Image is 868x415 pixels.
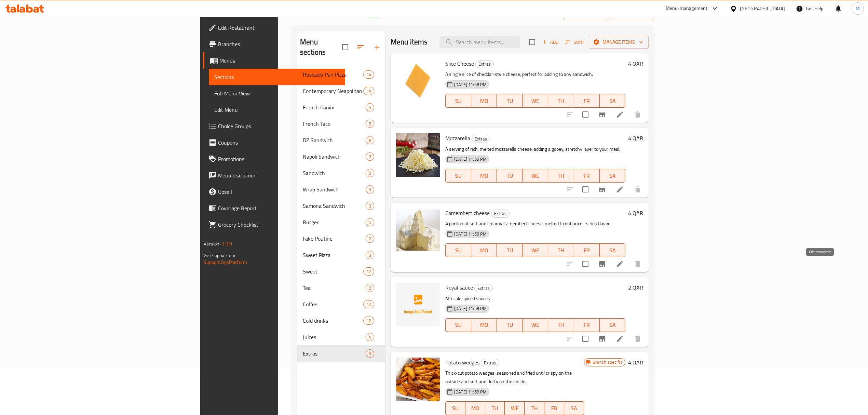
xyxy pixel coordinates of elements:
[369,39,385,55] button: Add section
[303,251,366,259] div: Sweet Pizza
[303,152,366,161] span: Napoli Sandwich
[364,71,374,78] span: 14
[445,401,465,415] button: SU
[475,60,494,68] div: Extras
[396,358,440,401] img: Potato wedges
[303,70,363,79] div: Rusicada Pan Pizza
[218,40,340,48] span: Branches
[451,81,489,88] span: [DATE] 11:58 PM
[500,96,520,106] span: TU
[445,133,470,143] span: Mozzarella
[366,186,374,193] span: 3
[856,5,860,12] span: M
[445,208,490,218] span: Camembert cheese
[297,263,385,280] div: Sweet12
[203,184,345,200] a: Upsell
[471,169,497,183] button: MO
[445,70,625,79] p: A single slice of cheddar-style cheese, perfect for adding to any sandwich.
[366,120,374,128] div: items
[616,110,624,119] a: Edit menu item
[628,283,643,292] h6: 2 QAR
[541,38,559,46] span: Add
[472,135,490,143] span: Extras
[628,59,643,68] h6: 4 QAR
[366,285,374,291] span: 2
[222,239,232,248] span: 1.0.0
[577,96,597,106] span: FR
[474,284,493,292] div: Extras
[445,94,471,108] button: SU
[629,181,646,198] button: delete
[203,118,345,134] a: Choice Groups
[338,40,352,54] span: Select all sections
[448,171,469,181] span: SU
[214,106,340,114] span: Edit Menu
[303,202,366,210] div: Samona Sandwich
[476,60,493,68] span: Extras
[589,36,649,49] button: Manage items
[396,59,440,103] img: Slice Cheese
[602,320,623,330] span: SA
[218,155,340,163] span: Promotions
[297,148,385,165] div: Napoli Sandwich3
[577,171,597,181] span: FR
[303,267,363,276] span: Sweet
[577,245,597,255] span: FR
[485,401,505,415] button: TU
[214,89,340,97] span: Full Menu View
[303,333,366,341] span: Juices
[445,145,625,153] p: A serving of rich, melted mozzarella cheese, adding a gooey, stretchy layer to your meal.
[594,38,643,46] span: Manage items
[629,331,646,347] button: delete
[505,401,525,415] button: WE
[500,320,520,330] span: TU
[628,358,643,367] h6: 4 QAR
[445,169,471,183] button: SU
[564,401,584,415] button: SA
[297,329,385,345] div: Juices4
[445,318,471,332] button: SU
[209,69,345,85] a: Sections
[297,296,385,312] div: Coffee12
[628,208,643,218] h6: 4 QAR
[218,122,340,130] span: Choice Groups
[366,153,374,160] span: 3
[578,332,593,346] span: Select to update
[594,256,610,272] button: Branch-specific-item
[451,305,489,312] span: [DATE] 11:58 PM
[569,10,602,18] span: import
[497,243,523,257] button: TU
[445,243,471,257] button: SU
[203,134,345,151] a: Coupons
[366,333,374,341] div: items
[303,235,366,243] span: Fake Poutine
[451,389,489,395] span: [DATE] 11:58 PM
[204,251,235,260] span: Get support on:
[209,102,345,118] a: Edit Menu
[297,116,385,132] div: French Taco5
[363,87,374,95] div: items
[303,185,366,193] span: Wrap Sandwich
[497,318,523,332] button: TU
[366,103,374,111] div: items
[203,200,345,216] a: Coverage Report
[366,203,374,209] span: 3
[448,403,463,413] span: SU
[303,317,363,325] span: Cold drinks
[448,96,469,106] span: SU
[602,171,623,181] span: SA
[203,36,345,52] a: Branches
[363,267,374,276] div: items
[366,152,374,161] div: items
[297,132,385,148] div: DZ Sandwich8
[551,245,571,255] span: TH
[539,37,561,48] button: Add
[303,284,366,292] div: Tea
[303,103,366,111] span: French Panini
[364,301,374,308] span: 12
[219,56,340,65] span: Menus
[564,37,586,48] button: Sort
